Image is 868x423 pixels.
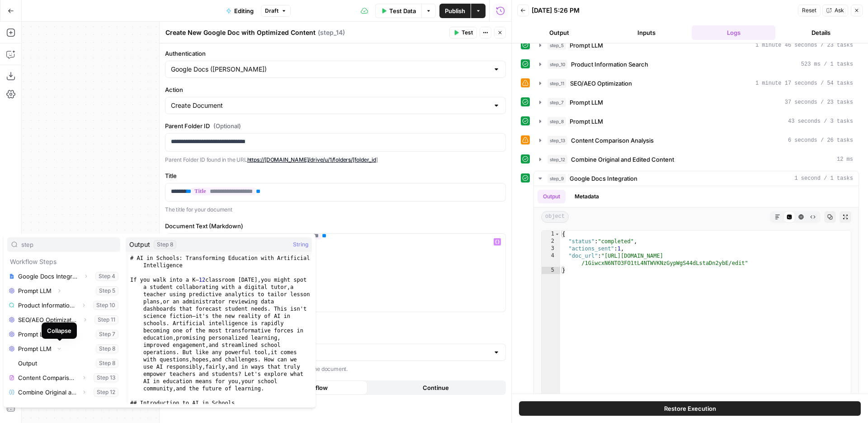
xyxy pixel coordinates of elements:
[547,41,566,50] span: step_5
[16,356,120,370] button: Select variable Output
[247,156,376,163] a: https://[DOMAIN_NAME]/drive/u/1/folders/[folder_id
[794,174,853,183] span: 1 second / 1 tasks
[221,4,259,18] button: Editing
[439,4,471,18] button: Publish
[368,380,504,395] button: Continue
[570,41,603,50] span: Prompt LLM
[21,240,116,249] input: Search
[165,121,506,130] label: Parent Folder ID
[7,298,120,312] button: Select variable Product Information Search
[165,28,316,37] textarea: Create New Google Doc with Optimized Content
[534,76,859,91] button: 1 minute 17 seconds / 54 tasks
[449,27,477,38] button: Test
[171,101,489,110] input: Create Document
[234,6,254,15] span: Editing
[534,57,859,72] button: 523 ms / 1 tasks
[7,269,120,284] button: Select variable Google Docs Integration
[547,174,566,183] span: step_9
[801,60,853,68] span: 523 ms / 1 tasks
[555,231,560,238] span: Toggle code folding, rows 1 through 5
[547,98,566,107] span: step_7
[7,341,120,356] button: Select variable Prompt LLM
[837,155,853,163] span: 12 ms
[547,60,567,69] span: step_10
[542,231,560,238] div: 1
[7,385,120,399] button: Select variable Combine Original and Edited Content
[547,136,567,145] span: step_13
[165,49,506,58] label: Authentication
[7,255,120,269] p: Workflow Steps
[755,79,853,87] span: 1 minute 17 seconds / 54 tasks
[389,6,416,15] span: Test Data
[785,98,853,106] span: 37 seconds / 23 tasks
[171,348,489,357] input: Private
[213,121,241,130] span: (Optional)
[570,79,632,88] span: SEO/AEO Optimization
[835,6,844,14] span: Ask
[571,60,648,69] span: Product Information Search
[165,155,506,164] p: Parent Folder ID found in the URL ]
[604,25,688,40] button: Inputs
[542,267,560,274] div: 5
[154,240,176,249] div: Step 8
[519,401,861,416] button: Restore Execution
[165,365,506,374] p: If you make it public, anyone with the link will be able to see the document.
[165,332,506,341] label: Permissions
[517,25,601,40] button: Output
[534,171,859,186] button: 1 second / 1 tasks
[570,98,603,107] span: Prompt LLM
[542,245,560,252] div: 3
[261,5,291,17] button: Draft
[534,133,859,148] button: 6 seconds / 26 tasks
[534,152,859,167] button: 12 ms
[779,25,863,40] button: Details
[542,252,560,267] div: 4
[570,174,637,183] span: Google Docs Integration
[7,370,120,385] button: Select variable Content Comparison Analysis
[462,29,473,37] span: Test
[375,4,421,18] button: Test Data
[534,114,859,129] button: 43 seconds / 3 tasks
[692,25,775,40] button: Logs
[755,41,853,49] span: 1 minute 46 seconds / 23 tasks
[7,284,120,298] button: Select variable Prompt LLM
[802,6,816,14] span: Reset
[7,327,120,341] button: Select variable Prompt LLM
[541,211,569,223] span: object
[165,205,506,214] p: The title for your document
[542,238,560,245] div: 2
[534,186,859,413] div: 1 second / 1 tasks
[129,240,150,249] span: Output
[534,95,859,110] button: 37 seconds / 23 tasks
[265,7,278,15] span: Draft
[538,190,566,203] button: Output
[547,79,566,88] span: step_11
[570,117,603,126] span: Prompt LLM
[171,65,489,74] input: Google Docs (Emma)
[571,136,654,145] span: Content Comparison Analysis
[547,117,566,126] span: step_8
[423,383,449,392] span: Continue
[445,6,465,15] span: Publish
[165,221,506,231] label: Document Text (Markdown)
[822,5,848,16] button: Ask
[165,85,506,94] label: Action
[165,316,506,325] p: The content of your document. You can use Markdown
[318,28,345,37] span: ( step_14 )
[165,171,506,180] label: Title
[571,155,674,164] span: Combine Original and Edited Content
[788,117,853,125] span: 43 seconds / 3 tasks
[664,404,716,413] span: Restore Execution
[788,136,853,144] span: 6 seconds / 26 tasks
[547,155,567,164] span: step_12
[798,5,821,16] button: Reset
[569,190,604,203] button: Metadata
[7,312,120,327] button: Select variable SEO/AEO Optimization
[293,240,308,249] span: String
[534,38,859,53] button: 1 minute 46 seconds / 23 tasks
